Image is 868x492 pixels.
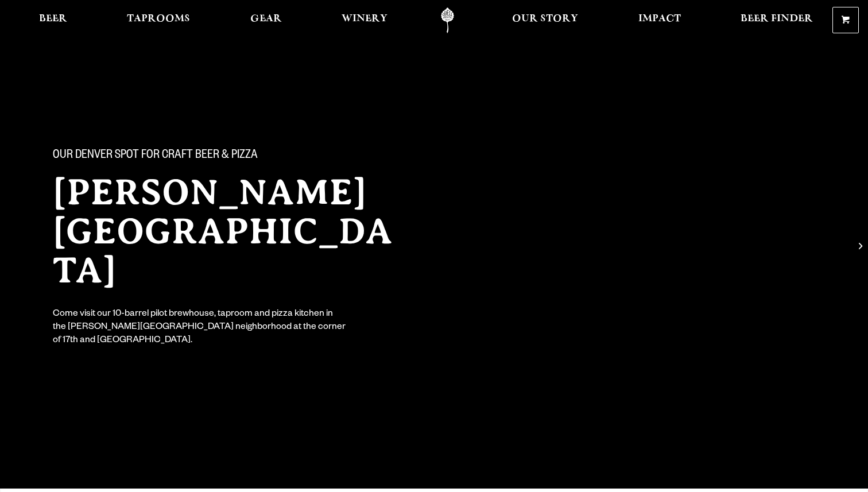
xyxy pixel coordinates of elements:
[32,7,75,33] a: Beer
[505,7,586,33] a: Our Story
[250,14,282,24] span: Gear
[53,308,347,348] div: Come visit our 10-barrel pilot brewhouse, taproom and pizza kitchen in the [PERSON_NAME][GEOGRAPH...
[512,14,578,24] span: Our Story
[638,14,681,24] span: Impact
[53,149,258,164] span: Our Denver spot for craft beer & pizza
[243,7,289,33] a: Gear
[39,14,67,24] span: Beer
[119,7,197,33] a: Taprooms
[741,14,813,24] span: Beer Finder
[127,14,190,24] span: Taprooms
[733,7,820,33] a: Beer Finder
[342,14,387,24] span: Winery
[631,7,688,33] a: Impact
[334,7,395,33] a: Winery
[426,7,469,33] a: Odell Home
[53,173,411,290] h2: [PERSON_NAME][GEOGRAPHIC_DATA]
